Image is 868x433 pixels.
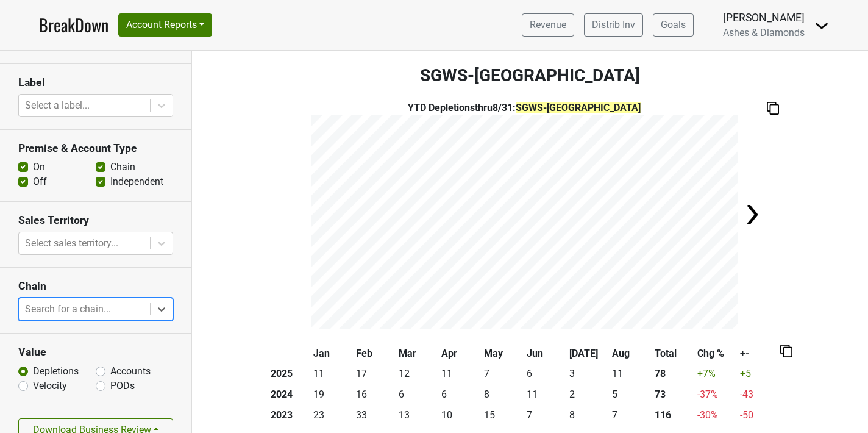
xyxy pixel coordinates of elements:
[652,384,695,405] th: 73
[192,65,868,86] h3: SGWS-[GEOGRAPHIC_DATA]
[524,405,567,426] td: 7
[482,343,524,364] th: May
[723,27,805,38] span: Ashes & Diamonds
[33,160,45,174] label: On
[396,364,439,385] td: 12
[311,343,354,364] th: Jan
[610,405,652,426] td: 7
[584,13,643,37] a: Distrib Inv
[396,343,439,364] th: Mar
[695,343,738,364] th: Chg %
[33,379,67,393] label: Velocity
[33,174,47,189] label: Off
[482,364,524,385] td: 7
[524,364,567,385] td: 6
[33,364,79,379] label: Depletions
[738,405,780,426] td: -50
[268,405,311,426] th: 2023
[311,364,354,385] td: 11
[311,384,354,405] td: 19
[524,343,567,364] th: Jun
[439,343,482,364] th: Apr
[18,280,173,293] h3: Chain
[439,384,482,405] td: 6
[695,405,738,426] td: -30 %
[740,202,764,227] img: Arrow right
[567,405,610,426] td: 8
[18,142,173,155] h3: Premise & Account Type
[567,384,610,405] td: 2
[354,343,396,364] th: Feb
[767,102,779,115] img: Copy to clipboard
[396,405,439,426] td: 13
[652,405,695,426] th: 116
[652,364,695,385] th: 78
[522,13,574,37] a: Revenue
[738,364,780,385] td: +5
[567,364,610,385] td: 3
[439,405,482,426] td: 10
[439,364,482,385] td: 11
[567,343,610,364] th: [DATE]
[18,76,173,89] h3: Label
[610,343,652,364] th: Aug
[110,160,135,174] label: Chain
[695,364,738,385] td: +7 %
[268,364,311,385] th: 2025
[18,346,173,359] h3: Value
[110,174,163,189] label: Independent
[780,345,792,357] img: Copy to clipboard
[18,214,173,227] h3: Sales Territory
[396,384,439,405] td: 6
[610,364,652,385] td: 11
[814,18,829,33] img: Dropdown Menu
[354,384,396,405] td: 16
[695,384,738,405] td: -37 %
[723,10,805,26] div: [PERSON_NAME]
[110,364,151,379] label: Accounts
[311,405,354,426] td: 23
[610,384,652,405] td: 5
[118,13,212,37] button: Account Reports
[39,12,108,38] a: BreakDown
[311,101,738,115] div: YTD Depletions thru 8/31 :
[482,405,524,426] td: 15
[268,384,311,405] th: 2024
[738,384,780,405] td: -43
[516,102,641,113] span: SGWS-[GEOGRAPHIC_DATA]
[110,379,135,393] label: PODs
[652,343,695,364] th: Total
[738,343,780,364] th: +-
[482,384,524,405] td: 8
[653,13,694,37] a: Goals
[354,405,396,426] td: 33
[524,384,567,405] td: 11
[354,364,396,385] td: 17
